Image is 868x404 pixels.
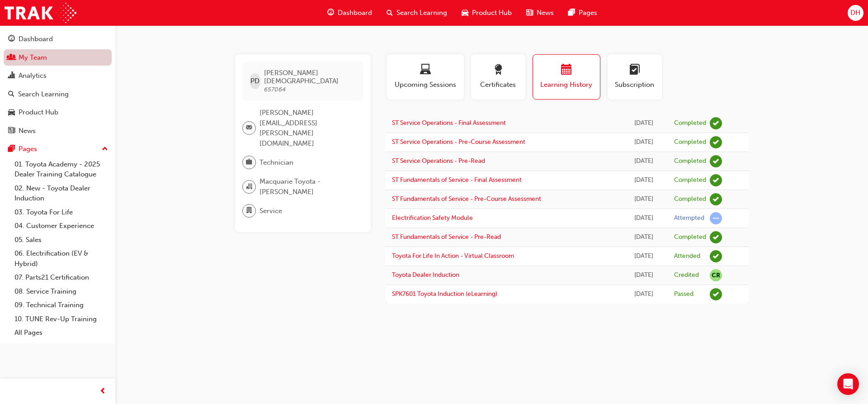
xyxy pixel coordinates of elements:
div: Tue Mar 25 2025 23:00:00 GMT+1100 (Australian Eastern Daylight Time) [627,270,660,280]
div: Tue Aug 12 2025 14:58:19 GMT+1000 (Australian Eastern Standard Time) [627,213,660,223]
span: News [537,8,554,18]
span: search-icon [387,7,393,19]
button: Learning History [533,54,600,100]
div: Attended [674,252,700,261]
span: Pages [579,8,597,18]
span: learningRecordVerb_COMPLETE-icon [710,136,722,148]
span: 657064 [264,86,286,93]
div: Analytics [19,71,47,81]
a: guage-iconDashboard [320,4,379,22]
div: Wed May 14 2025 15:00:00 GMT+1000 (Australian Eastern Standard Time) [627,251,660,261]
span: news-icon [526,7,533,19]
a: 02. New - Toyota Dealer Induction [11,181,112,205]
div: Attempted [674,214,704,223]
span: guage-icon [327,7,334,19]
a: Search Learning [4,86,112,103]
span: DH [850,8,860,18]
span: organisation-icon [246,181,252,193]
span: news-icon [8,127,15,135]
div: Passed [674,290,693,299]
span: chart-icon [8,72,15,80]
div: Pages [19,144,37,154]
span: learningRecordVerb_COMPLETE-icon [710,155,722,167]
div: Completed [674,176,706,185]
a: 09. Technical Training [11,298,112,312]
span: up-icon [102,143,108,155]
span: laptop-icon [420,64,431,76]
span: Learning History [540,80,593,90]
div: Completed [674,195,706,204]
button: DashboardMy TeamAnalyticsSearch LearningProduct HubNews [4,29,112,141]
a: Analytics [4,67,112,84]
div: Completed [674,138,706,147]
a: car-iconProduct Hub [454,4,519,22]
a: Dashboard [4,31,112,48]
span: learningRecordVerb_ATTEMPT-icon [710,212,722,224]
span: Product Hub [472,8,512,18]
span: briefcase-icon [246,157,252,168]
div: Completed [674,119,706,128]
a: Product Hub [4,104,112,121]
span: people-icon [8,54,15,62]
span: Certificates [478,80,519,90]
span: car-icon [8,109,15,117]
a: ST Fundamentals of Service - Final Assessment [392,176,522,184]
div: Tue Aug 12 2025 14:58:10 GMT+1000 (Australian Eastern Standard Time) [627,232,660,242]
a: news-iconNews [519,4,561,22]
a: 08. Service Training [11,285,112,299]
div: Tue Aug 12 2025 15:28:14 GMT+1000 (Australian Eastern Standard Time) [627,194,660,204]
span: learningRecordVerb_ATTEND-icon [710,250,722,262]
span: Dashboard [338,8,372,18]
a: ST Fundamentals of Service - Pre-Read [392,233,501,241]
span: prev-icon [99,386,106,397]
span: car-icon [462,7,468,19]
a: Toyota For Life In Action - Virtual Classroom [392,252,514,260]
span: department-icon [246,205,252,217]
span: null-icon [710,269,722,281]
div: Completed [674,233,706,242]
button: Subscription [608,54,662,100]
button: Pages [4,141,112,157]
span: search-icon [8,90,14,99]
a: 01. Toyota Academy - 2025 Dealer Training Catalogue [11,157,112,181]
a: 10. TUNE Rev-Up Training [11,312,112,326]
a: Toyota Dealer Induction [392,271,459,279]
span: [PERSON_NAME] [DEMOGRAPHIC_DATA] [264,69,356,85]
div: News [19,126,36,136]
span: learningRecordVerb_COMPLETE-icon [710,231,722,243]
span: Search Learning [396,8,447,18]
span: Macquarie Toyota - [PERSON_NAME] [259,176,356,197]
div: Open Intercom Messenger [837,373,859,395]
div: Completed [674,157,706,166]
a: My Team [4,49,112,66]
span: guage-icon [8,35,15,43]
span: learningRecordVerb_PASS-icon [710,288,722,300]
span: [PERSON_NAME][EMAIL_ADDRESS][PERSON_NAME][DOMAIN_NAME] [259,108,356,148]
span: award-icon [493,64,504,76]
span: Upcoming Sessions [394,80,457,90]
div: Mon Aug 18 2025 16:28:31 GMT+1000 (Australian Eastern Standard Time) [627,156,660,166]
a: 06. Electrification (EV & Hybrid) [11,247,112,271]
button: Certificates [471,54,525,100]
a: News [4,123,112,139]
button: Upcoming Sessions [387,54,464,100]
a: ST Fundamentals of Service - Pre-Course Assessment [392,195,541,203]
a: SPK7601 Toyota Induction (eLearning) [392,290,497,298]
span: PD [250,76,259,86]
div: Fri Jan 03 2025 14:55:35 GMT+1100 (Australian Eastern Daylight Time) [627,289,660,299]
button: DH [848,5,863,21]
span: learningplan-icon [629,64,640,76]
img: Trak [5,3,76,23]
span: Subscription [614,80,655,90]
span: learningRecordVerb_COMPLETE-icon [710,193,722,205]
span: pages-icon [568,7,575,19]
div: Wed Aug 20 2025 16:30:43 GMT+1000 (Australian Eastern Standard Time) [627,137,660,147]
div: Search Learning [18,89,69,100]
a: search-iconSearch Learning [379,4,454,22]
a: 07. Parts21 Certification [11,271,112,285]
div: Dashboard [19,34,53,44]
a: All Pages [11,326,112,340]
div: Tue Aug 12 2025 16:09:44 GMT+1000 (Australian Eastern Standard Time) [627,175,660,185]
